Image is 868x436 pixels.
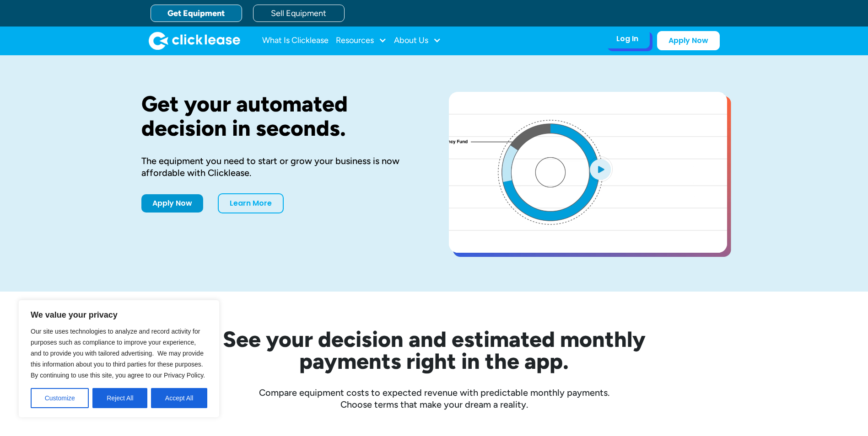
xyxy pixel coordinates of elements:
a: Apply Now [141,194,203,213]
div: Compare equipment costs to expected revenue with predictable monthly payments. Choose terms that ... [141,387,727,410]
div: We value your privacy [18,300,220,418]
a: Learn More [218,193,284,213]
button: Reject All [92,388,147,408]
div: Log In [616,34,638,43]
img: Clicklease logo [149,32,240,50]
a: Apply Now [657,31,720,50]
p: We value your privacy [31,309,207,320]
span: Our site uses technologies to analyze and record activity for purposes such as compliance to impr... [31,328,205,379]
div: The equipment you need to start or grow your business is now affordable with Clicklease. [141,155,420,179]
div: Resources [336,32,387,50]
img: Blue play button logo on a light blue circular background [588,156,613,182]
div: About Us [394,32,441,50]
a: What Is Clicklease [262,32,329,50]
a: Get Equipment [151,5,242,22]
button: Customize [31,388,89,408]
button: Accept All [151,388,207,408]
a: home [149,32,240,50]
a: Sell Equipment [253,5,345,22]
h2: See your decision and estimated monthly payments right in the app. [178,328,690,372]
h1: Get your automated decision in seconds. [141,92,420,140]
a: open lightbox [449,92,727,253]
